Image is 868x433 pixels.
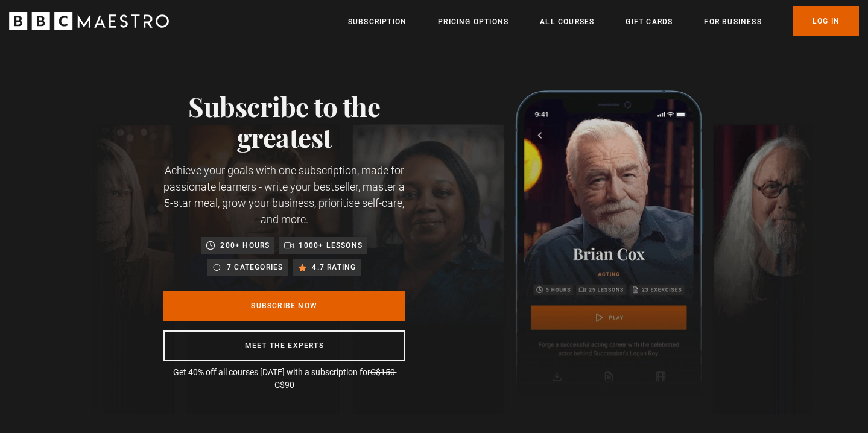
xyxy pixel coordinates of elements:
span: C$90 [274,380,294,390]
p: Achieve your goals with one subscription, made for passionate learners - write your bestseller, m... [163,162,405,227]
a: Subscribe Now [163,291,405,321]
svg: BBC Maestro [9,12,169,30]
a: Meet the experts [163,330,405,361]
p: 1000+ lessons [299,239,363,251]
a: Gift Cards [626,16,673,28]
h1: Subscribe to the greatest [163,90,405,153]
a: Log In [793,6,859,36]
a: All Courses [540,16,594,28]
a: For business [704,16,761,28]
nav: Primary [348,6,859,36]
p: 200+ hours [220,239,270,251]
a: Subscription [348,16,407,28]
span: C$150 [370,367,395,377]
p: 4.7 rating [312,261,356,273]
a: Pricing Options [438,16,508,28]
p: 7 categories [227,261,283,273]
p: Get 40% off all courses [DATE] with a subscription for [163,366,405,391]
